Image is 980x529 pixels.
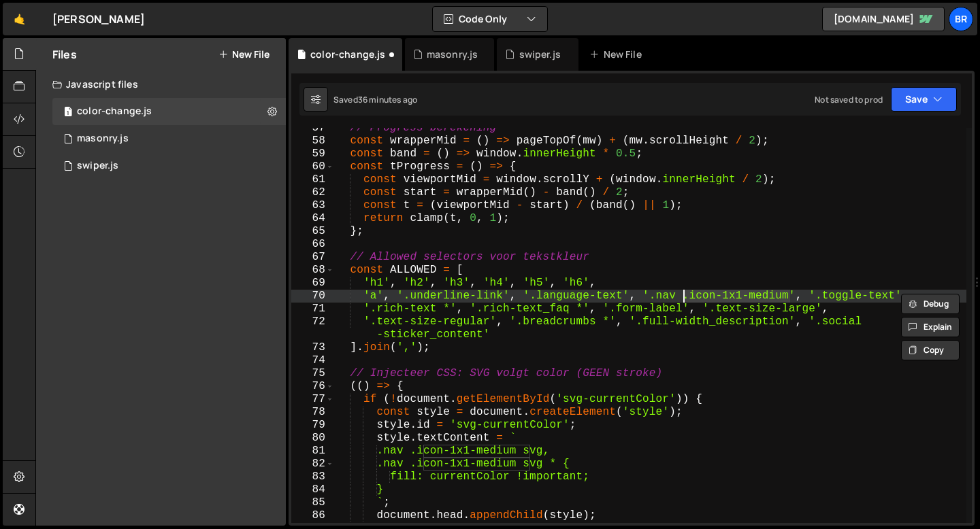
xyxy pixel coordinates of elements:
[291,406,334,419] div: 78
[291,354,334,367] div: 74
[333,94,417,105] div: Saved
[822,7,945,31] a: [DOMAIN_NAME]
[77,133,129,145] div: masonry.js
[291,458,334,471] div: 82
[52,47,77,62] h2: Files
[433,7,547,31] button: Code Only
[291,471,334,483] div: 83
[291,264,334,277] div: 68
[291,509,334,522] div: 86
[291,341,334,354] div: 73
[291,303,334,315] div: 71
[218,49,269,60] button: New File
[291,135,334,148] div: 58
[291,483,334,496] div: 84
[291,160,334,173] div: 60
[291,122,334,135] div: 57
[291,225,334,238] div: 65
[77,105,152,118] div: color-change.js
[77,160,118,172] div: swiper.js
[310,48,385,61] div: color-change.js
[3,3,36,35] a: 🤙
[291,419,334,432] div: 79
[291,290,334,303] div: 70
[291,496,334,509] div: 85
[427,48,478,61] div: masonry.js
[64,107,72,118] span: 1
[815,94,883,105] div: Not saved to prod
[291,212,334,225] div: 64
[291,173,334,186] div: 61
[291,393,334,406] div: 77
[36,71,286,98] div: Javascript files
[291,199,334,212] div: 63
[901,317,960,337] button: Explain
[519,48,561,61] div: swiper.js
[291,148,334,160] div: 59
[589,48,647,61] div: New File
[358,94,417,105] div: 36 minutes ago
[291,186,334,199] div: 62
[291,380,334,393] div: 76
[901,294,960,314] button: Debug
[291,445,334,458] div: 81
[291,277,334,290] div: 69
[52,125,286,152] div: 16297/44199.js
[291,238,334,251] div: 66
[891,87,957,112] button: Save
[901,340,960,360] button: Copy
[52,152,286,180] div: 16297/44014.js
[52,98,286,125] div: 16297/44719.js
[52,11,145,27] div: [PERSON_NAME]
[291,315,334,341] div: 72
[291,251,334,264] div: 67
[291,432,334,445] div: 80
[949,7,973,31] a: Br
[291,367,334,380] div: 75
